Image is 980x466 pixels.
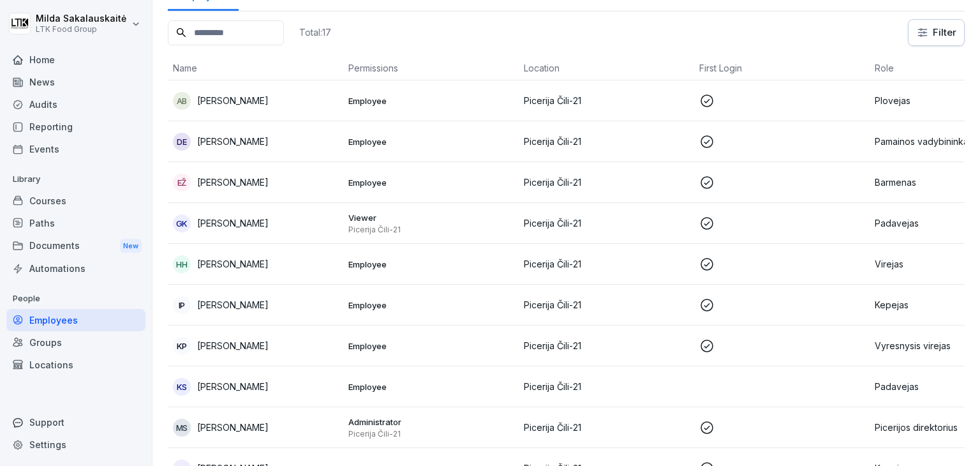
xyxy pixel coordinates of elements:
[6,93,145,116] a: Audits
[6,234,145,258] div: Documents
[197,421,269,434] p: [PERSON_NAME]
[173,133,191,151] div: DE
[6,411,145,433] div: Support
[348,416,514,428] p: Administrator
[6,234,145,258] a: DocumentsNew
[197,380,269,393] p: [PERSON_NAME]
[6,257,145,280] a: Automations
[173,174,191,192] div: EŽ
[6,309,145,331] a: Employees
[348,299,514,311] p: Employee
[6,433,145,456] a: Settings
[519,56,694,80] th: Location
[348,340,514,352] p: Employee
[348,136,514,147] p: Employee
[348,259,514,270] p: Employee
[909,20,964,45] button: Filter
[120,239,142,253] div: New
[197,257,269,271] p: [PERSON_NAME]
[6,190,145,212] a: Courses
[6,138,145,160] a: Events
[173,255,191,273] div: HH
[173,92,191,110] div: AB
[36,13,126,24] p: Milda Sakalauskaitė
[6,212,145,234] a: Paths
[694,56,870,80] th: First Login
[348,225,514,235] p: Picerija Čili-21
[524,421,689,434] p: Picerija Čili-21
[6,71,145,93] a: News
[524,135,689,148] p: Picerija Čili-21
[173,296,191,314] div: IP
[173,378,191,396] div: KS
[173,214,191,232] div: GK
[36,25,126,34] p: LTK Food Group
[6,49,145,71] a: Home
[299,26,331,38] p: Total: 17
[168,56,343,80] th: Name
[524,380,689,393] p: Picerija Čili-21
[197,94,269,107] p: [PERSON_NAME]
[197,176,269,189] p: [PERSON_NAME]
[348,95,514,107] p: Employee
[6,116,145,138] a: Reporting
[173,419,191,437] div: MS
[197,339,269,352] p: [PERSON_NAME]
[916,26,956,39] div: Filter
[197,298,269,312] p: [PERSON_NAME]
[348,212,514,223] p: Viewer
[197,216,269,230] p: [PERSON_NAME]
[6,169,145,190] p: Library
[343,56,519,80] th: Permissions
[173,337,191,355] div: KP
[348,429,514,439] p: Picerija Čili-21
[6,331,145,354] a: Groups
[348,177,514,188] p: Employee
[524,94,689,107] p: Picerija Čili-21
[524,257,689,271] p: Picerija Čili-21
[6,354,145,376] a: Locations
[524,339,689,352] p: Picerija Čili-21
[6,289,145,309] p: People
[197,135,269,148] p: [PERSON_NAME]
[348,381,514,393] p: Employee
[524,216,689,230] p: Picerija Čili-21
[524,298,689,312] p: Picerija Čili-21
[524,176,689,189] p: Picerija Čili-21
